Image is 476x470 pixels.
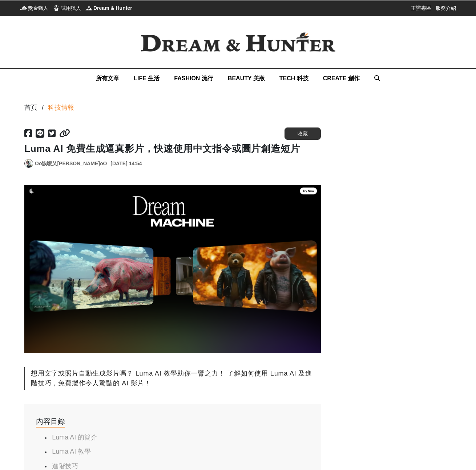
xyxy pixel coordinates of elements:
span: 所有文章 [96,75,119,81]
a: FASHION 流行 [174,69,213,88]
img: Dream & Hunter [85,4,93,12]
span: 獎金獵人 [28,4,48,12]
span: 試用獵人 [61,4,81,12]
a: 服務介紹 [436,4,456,12]
span: Dream & Hunter [93,4,132,12]
a: 所有文章 [96,69,119,88]
a: Avatar [24,159,33,168]
button: 收藏 [285,127,321,140]
div: [DATE] 14:54 [110,160,142,167]
a: CREATE 創作 [323,69,360,88]
span: LIFE 生活 [134,75,160,81]
a: TECH 科技 [279,69,308,88]
div: 首頁 [24,103,37,113]
a: 進階技巧 [52,462,78,470]
div: / [42,103,44,113]
a: 獎金獵人獎金獵人 [20,4,48,12]
span: CREATE 創作 [323,75,360,81]
a: BEAUTY 美妝 [228,69,265,88]
img: 試用獵人 [53,4,60,12]
a: 科技情報 [48,103,74,113]
img: Dream & Hunter [129,21,347,64]
span: BEAUTY 美妝 [228,75,265,81]
h1: Luma AI 免費生成逼真影片，快速使用中文指令或圖片創造短片 [24,143,321,154]
a: LIFE 生活 [134,69,160,88]
img: Luma AI 免費生成逼真影片，快速使用中文指令或圖片創造短片 [24,185,321,353]
div: 想用文字或照片自動生成影片嗎？ Luma AI 教學助你一臂之力！ 了解如何使用 Luma AI 及進階技巧，免費製作令人驚豔的 AI 影片！ [24,367,321,390]
span: FASHION 流行 [174,75,213,81]
a: Luma AI 的簡介 [52,434,97,441]
a: Dream & HunterDream & Hunter [85,4,132,12]
img: 獎金獵人 [20,4,27,12]
span: TECH 科技 [279,75,308,81]
a: Luma AI 教學 [52,448,91,455]
a: Oo誒曖乂[PERSON_NAME]oO [35,160,107,167]
a: 主辦專區 [411,4,431,12]
div: 內容目錄 [36,416,65,428]
img: Avatar [25,159,33,167]
a: 試用獵人試用獵人 [53,4,81,12]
